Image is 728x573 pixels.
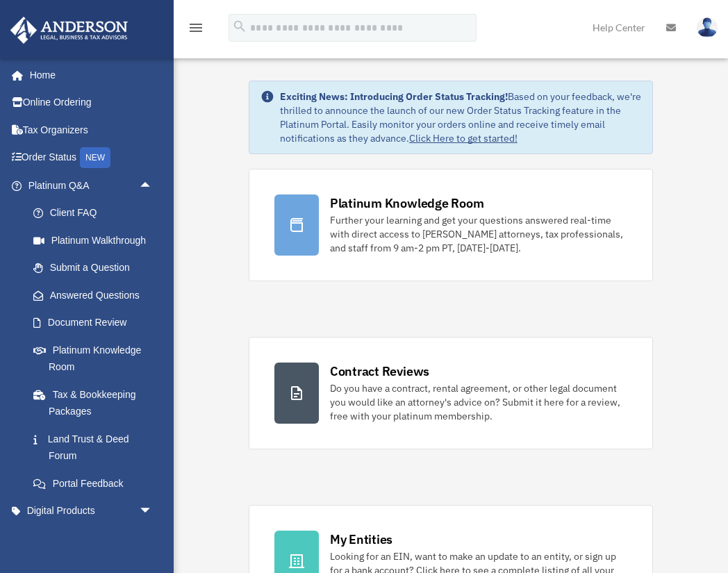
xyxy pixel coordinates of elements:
i: search [232,19,247,34]
img: Anderson Advisors Platinum Portal [6,17,132,44]
a: Tax Organizers [10,116,174,144]
div: Platinum Knowledge Room [330,194,484,212]
a: Submit a Question [19,254,174,282]
a: Click Here to get started! [409,132,518,144]
span: arrow_drop_down [139,497,167,526]
strong: Exciting News: Introducing Order Status Tracking! [280,90,508,103]
a: Online Ordering [10,89,174,117]
span: arrow_drop_up [139,172,167,200]
a: Answered Questions [19,281,174,309]
a: Order StatusNEW [10,144,174,172]
div: Contract Reviews [330,363,429,380]
img: User Pic [697,17,718,38]
div: My Entities [330,531,392,548]
div: Do you have a contract, rental agreement, or other legal document you would like an attorney's ad... [330,381,627,423]
div: Based on your feedback, we're thrilled to announce the launch of our new Order Status Tracking fe... [280,90,641,145]
div: Further your learning and get your questions answered real-time with direct access to [PERSON_NAM... [330,213,627,255]
i: menu [188,19,204,36]
a: Document Review [19,309,174,337]
a: Platinum Walkthrough [19,226,174,254]
a: Home [10,61,167,89]
a: Platinum Knowledge Room [19,336,174,381]
a: Contract Reviews Do you have a contract, rental agreement, or other legal document you would like... [249,337,653,449]
div: NEW [80,147,110,168]
a: My Entitiesarrow_drop_down [10,524,174,552]
a: Platinum Q&Aarrow_drop_up [10,172,174,199]
a: Tax & Bookkeeping Packages [19,381,174,425]
span: arrow_drop_down [139,524,167,553]
a: Land Trust & Deed Forum [19,425,174,470]
a: Portal Feedback [19,470,174,497]
a: menu [188,24,204,36]
a: Platinum Knowledge Room Further your learning and get your questions answered real-time with dire... [249,169,653,281]
a: Digital Productsarrow_drop_down [10,497,174,525]
a: Client FAQ [19,199,174,227]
